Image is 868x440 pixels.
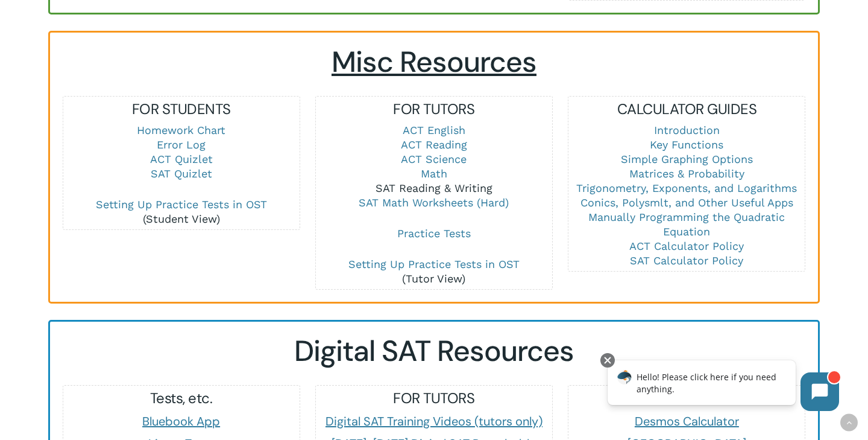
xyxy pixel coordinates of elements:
[568,389,805,408] h5: Links
[137,124,225,136] a: Homework Chart
[635,413,739,429] a: Desmos Calculator
[403,124,465,136] a: ACT English
[332,43,536,81] span: Misc Resources
[650,138,723,151] a: Key Functions
[568,100,805,119] h5: CALCULATOR GUIDES
[150,153,213,165] a: ACT Quizlet
[316,389,552,408] h5: FOR TUTORS
[157,138,206,151] a: Error Log
[621,153,753,165] a: Simple Graphing Options
[576,182,797,194] a: Trigonometry, Exponents, and Logarithms
[359,196,509,209] a: SAT Math Worksheets (Hard)
[62,334,806,369] h2: Digital SAT Resources
[401,153,467,165] a: ACT Science
[588,211,785,238] a: Manually Programming the Quadratic Equation
[595,351,851,423] iframe: Chatbot
[63,389,300,408] h5: Tests, etc.
[63,197,300,226] p: (Student View)
[580,196,793,209] a: Conics, Polysmlt, and Other Useful Apps
[401,138,467,151] a: ACT Reading
[151,167,212,180] a: SAT Quizlet
[630,254,743,267] a: SAT Calculator Policy
[421,167,447,180] a: Math
[629,167,744,180] a: Matrices & Probability
[629,240,744,252] a: ACT Calculator Policy
[348,258,520,270] a: Setting Up Practice Tests in OST
[142,413,220,429] a: Bluebook App
[96,198,267,211] a: Setting Up Practice Tests in OST
[316,100,552,119] h5: FOR TUTORS
[316,257,552,286] p: (Tutor View)
[654,124,720,136] a: Introduction
[325,413,542,429] a: Digital SAT Training Videos (tutors only)
[397,227,471,240] a: Practice Tests
[376,182,492,194] a: SAT Reading & Writing
[63,100,300,119] h5: FOR STUDENTS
